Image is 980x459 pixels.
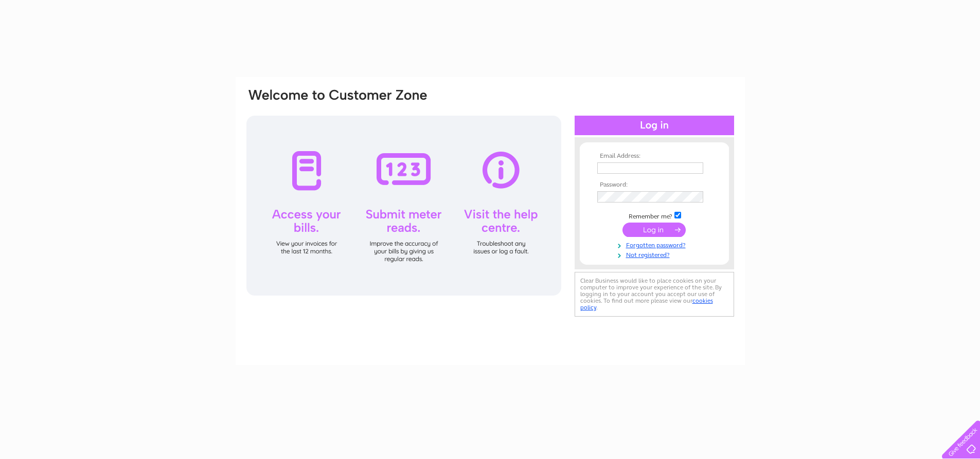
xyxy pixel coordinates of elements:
a: Forgotten password? [597,240,714,249]
input: Submit [622,223,686,237]
a: Not registered? [597,249,714,259]
a: cookies policy [580,297,713,311]
td: Remember me? [595,210,714,221]
th: Email Address: [595,153,714,160]
th: Password: [595,181,714,189]
div: Clear Business would like to place cookies on your computer to improve your experience of the sit... [575,272,734,317]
